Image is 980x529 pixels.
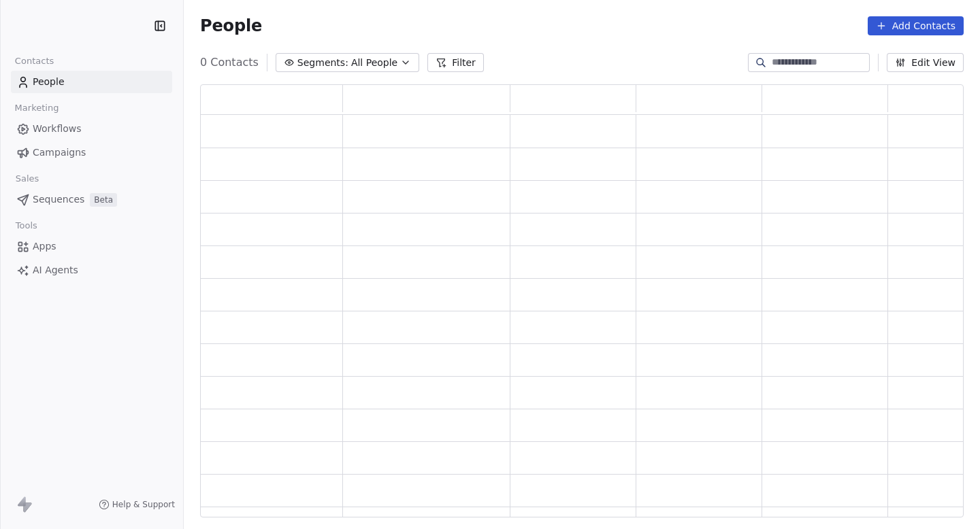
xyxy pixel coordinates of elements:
span: Apps [33,239,56,254]
span: Campaigns [33,146,86,160]
a: Workflows [11,118,172,140]
span: Contacts [9,51,60,71]
span: Segments: [297,56,348,70]
a: SequencesBeta [11,188,172,211]
button: Add Contacts [868,16,964,35]
a: Apps [11,235,172,258]
span: Sales [10,169,45,189]
span: Beta [90,193,117,207]
span: Marketing [9,98,65,118]
span: 0 Contacts [200,54,259,71]
span: People [200,16,262,36]
span: Sequences [33,192,84,207]
button: Edit View [887,53,964,72]
a: People [11,71,172,93]
a: Help & Support [99,499,175,510]
button: Filter [427,53,484,72]
span: People [33,75,65,89]
span: Help & Support [112,499,175,510]
a: Campaigns [11,141,172,164]
span: All People [351,56,397,70]
a: AI Agents [11,259,172,281]
span: AI Agents [33,263,78,277]
span: Workflows [33,122,82,136]
span: Tools [10,216,43,236]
